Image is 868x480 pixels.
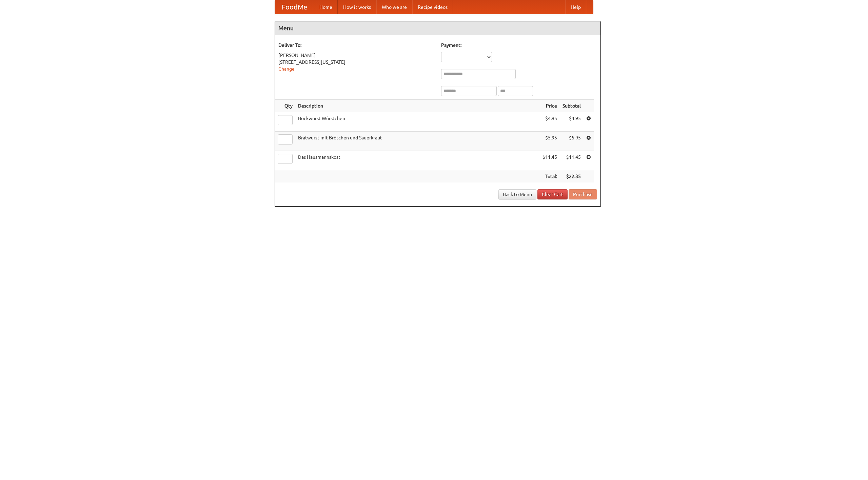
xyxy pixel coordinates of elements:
[278,42,434,49] h5: Deliver To:
[565,0,586,14] a: Help
[540,170,560,183] th: Total:
[278,59,434,65] div: [STREET_ADDRESS][US_STATE]
[540,151,560,170] td: $11.45
[560,100,584,112] th: Subtotal
[540,132,560,151] td: $5.95
[275,0,314,14] a: FoodMe
[441,42,597,49] h5: Payment:
[560,151,584,170] td: $11.45
[560,112,584,132] td: $4.95
[560,170,584,183] th: $22.35
[498,189,536,199] a: Back to Menu
[376,0,412,14] a: Who we are
[275,100,295,112] th: Qty
[560,132,584,151] td: $5.95
[295,151,540,170] td: Das Hausmannskost
[537,189,568,199] a: Clear Cart
[295,100,540,112] th: Description
[540,100,560,112] th: Price
[278,52,434,59] div: [PERSON_NAME]
[314,0,338,14] a: Home
[275,21,600,35] h4: Menu
[540,112,560,132] td: $4.95
[569,189,597,199] button: Purchase
[278,66,295,72] a: Change
[295,112,540,132] td: Bockwurst Würstchen
[338,0,376,14] a: How it works
[412,0,453,14] a: Recipe videos
[295,132,540,151] td: Bratwurst mit Brötchen und Sauerkraut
